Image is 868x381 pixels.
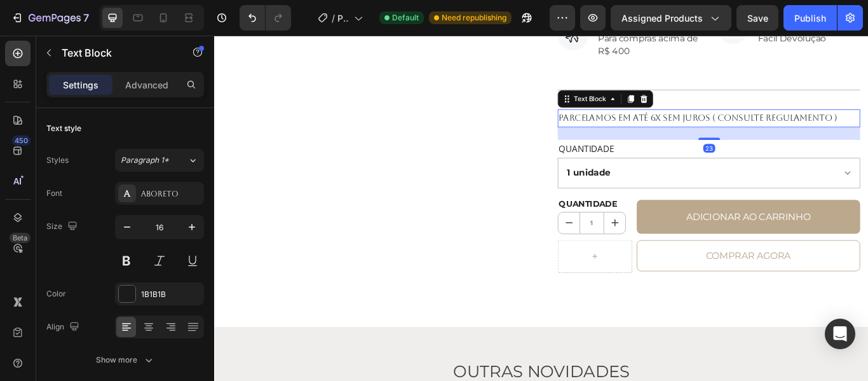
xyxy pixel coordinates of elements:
[46,188,62,199] div: Font
[125,78,168,92] p: Advanced
[46,218,80,235] div: Size
[115,149,204,172] button: Paragraph 1*
[402,87,752,106] p: Parcelamos em até 6x sem juros ( Consulte regulamento )
[570,127,584,137] div: 23
[10,233,31,243] div: Beta
[141,289,201,300] div: 1B1B1B
[401,206,426,231] button: decrement
[573,249,672,265] div: COMPRAR AGORA
[454,206,479,231] button: increment
[214,36,868,381] iframe: Design area
[621,11,703,25] span: Assigned Products
[46,123,81,134] div: Text style
[402,187,486,204] p: QUANTIDADE
[46,288,66,300] div: Color
[392,12,419,24] span: Default
[83,10,89,25] p: 7
[426,206,454,231] input: quantity
[825,319,855,349] div: Open Intercom Messenger
[794,11,826,25] div: Publish
[121,155,169,166] span: Paragraph 1*
[63,78,98,92] p: Settings
[442,12,506,24] span: Need republishing
[492,191,753,232] button: ADICIONAR AO CARRINHO
[12,135,31,146] div: 450
[550,202,695,221] div: ADICIONAR AO CARRINHO
[5,5,95,31] button: 7
[492,239,753,275] button: COMPRAR AGORA
[46,319,82,336] div: Align
[400,121,468,142] legend: QUANTIDADE
[141,188,201,200] div: Aboreto
[611,5,731,31] button: Assigned Products
[337,11,349,25] span: Produto - [DATE] 18:19:18
[46,349,204,371] button: Show more
[96,354,155,366] div: Show more
[736,5,778,31] button: Save
[240,5,291,31] div: Undo/Redo
[62,45,170,60] p: Text Block
[747,13,768,24] span: Save
[400,86,753,107] div: Rich Text Editor. Editing area: main
[783,5,837,31] button: Publish
[416,68,459,80] div: Text Block
[46,155,69,166] div: Styles
[332,11,335,25] span: /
